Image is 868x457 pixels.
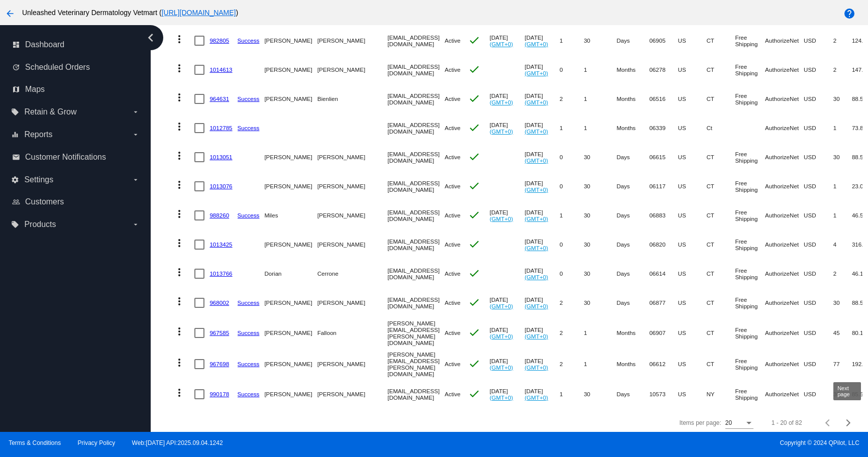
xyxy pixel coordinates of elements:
[804,55,833,84] mat-cell: USD
[804,349,833,380] mat-cell: USD
[524,172,560,201] mat-cell: [DATE]
[584,230,616,259] mat-cell: 30
[173,179,185,191] mat-icon: more_vert
[616,380,649,409] mat-cell: Days
[584,380,616,409] mat-cell: 30
[649,55,678,84] mat-cell: 06278
[765,55,804,84] mat-cell: AuthorizeNet
[584,288,616,317] mat-cell: 30
[765,259,804,288] mat-cell: AuthorizeNet
[209,154,232,160] a: 1013051
[765,113,804,143] mat-cell: AuthorizeNet
[490,288,525,317] mat-cell: [DATE]
[584,317,616,349] mat-cell: 1
[173,33,185,45] mat-icon: more_vert
[78,439,116,446] a: Privacy Policy
[560,259,584,288] mat-cell: 0
[735,288,765,317] mat-cell: Free Shipping
[264,288,317,317] mat-cell: [PERSON_NAME]
[765,317,804,349] mat-cell: AuthorizeNet
[678,380,707,409] mat-cell: US
[560,349,584,380] mat-cell: 2
[584,201,616,230] mat-cell: 30
[445,66,461,73] span: Active
[264,143,317,172] mat-cell: [PERSON_NAME]
[387,349,445,380] mat-cell: [PERSON_NAME][EMAIL_ADDRESS][PERSON_NAME][DOMAIN_NAME]
[12,59,140,75] a: update Scheduled Orders
[706,259,735,288] mat-cell: CT
[765,172,804,201] mat-cell: AuthorizeNet
[560,143,584,172] mat-cell: 0
[765,230,804,259] mat-cell: AuthorizeNet
[238,125,260,131] a: Success
[584,172,616,201] mat-cell: 30
[765,26,804,55] mat-cell: AuthorizeNet
[173,150,185,162] mat-icon: more_vert
[584,26,616,55] mat-cell: 30
[24,175,53,184] span: Settings
[132,108,140,116] i: arrow_drop_down
[445,154,461,160] span: Active
[560,288,584,317] mat-cell: 2
[387,26,445,55] mat-cell: [EMAIL_ADDRESS][DOMAIN_NAME]
[678,26,707,55] mat-cell: US
[524,157,548,164] a: (GMT+0)
[524,394,548,401] a: (GMT+0)
[490,380,525,409] mat-cell: [DATE]
[706,55,735,84] mat-cell: CT
[387,201,445,230] mat-cell: [EMAIL_ADDRESS][DOMAIN_NAME]
[649,26,678,55] mat-cell: 06905
[678,84,707,113] mat-cell: US
[209,329,229,336] a: 967585
[560,380,584,409] mat-cell: 1
[12,63,20,71] i: update
[706,230,735,259] mat-cell: CT
[649,143,678,172] mat-cell: 06615
[11,220,19,228] i: local_offer
[735,201,765,230] mat-cell: Free Shipping
[132,220,140,228] i: arrow_drop_down
[524,99,548,105] a: (GMT+0)
[209,37,229,44] a: 982805
[833,288,852,317] mat-cell: 30
[162,9,236,17] a: [URL][DOMAIN_NAME]
[524,380,560,409] mat-cell: [DATE]
[649,113,678,143] mat-cell: 06339
[765,143,804,172] mat-cell: AuthorizeNet
[317,55,388,84] mat-cell: [PERSON_NAME]
[25,40,64,49] span: Dashboard
[649,288,678,317] mat-cell: 06877
[560,113,584,143] mat-cell: 1
[735,380,765,409] mat-cell: Free Shipping
[317,201,388,230] mat-cell: [PERSON_NAME]
[524,215,548,222] a: (GMT+0)
[804,317,833,349] mat-cell: USD
[649,349,678,380] mat-cell: 06612
[678,288,707,317] mat-cell: US
[24,220,56,229] span: Products
[209,361,229,367] a: 967698
[524,186,548,193] a: (GMT+0)
[468,267,480,279] mat-icon: check
[12,37,140,53] a: dashboard Dashboard
[468,209,480,221] mat-icon: check
[524,317,560,349] mat-cell: [DATE]
[387,113,445,143] mat-cell: [EMAIL_ADDRESS][DOMAIN_NAME]
[445,241,461,248] span: Active
[132,176,140,184] i: arrow_drop_down
[490,364,513,371] a: (GMT+0)
[468,238,480,250] mat-icon: check
[25,85,45,94] span: Maps
[804,143,833,172] mat-cell: USD
[387,317,445,349] mat-cell: [PERSON_NAME][EMAIL_ADDRESS][PERSON_NAME][DOMAIN_NAME]
[524,128,548,135] a: (GMT+0)
[468,34,480,46] mat-icon: check
[12,85,20,93] i: map
[833,230,852,259] mat-cell: 4
[616,113,649,143] mat-cell: Months
[560,55,584,84] mat-cell: 0
[649,380,678,409] mat-cell: 10573
[678,259,707,288] mat-cell: US
[490,215,513,222] a: (GMT+0)
[143,30,159,46] i: chevron_left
